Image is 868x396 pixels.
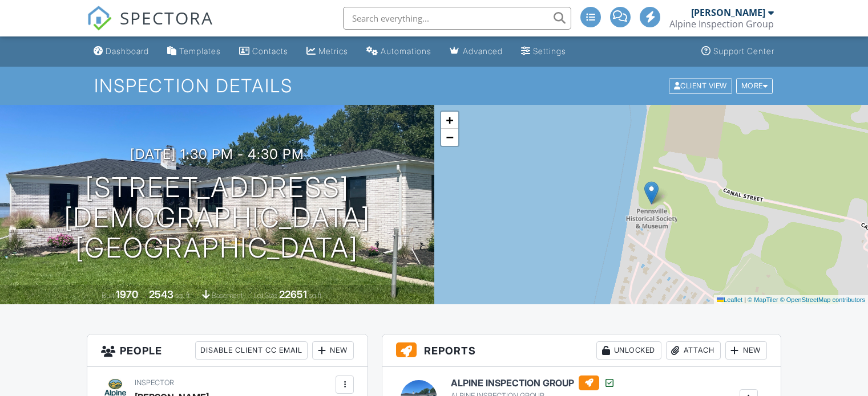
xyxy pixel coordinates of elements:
[253,291,277,300] span: Lot Size
[343,7,571,30] input: Search everything...
[697,41,779,62] a: Support Center
[235,41,293,62] a: Contacts
[516,41,571,62] a: Settings
[713,46,774,56] div: Support Center
[717,296,742,303] a: Leaflet
[744,296,746,303] span: |
[318,46,348,56] div: Metrics
[163,41,225,62] a: Templates
[596,341,661,360] div: Unlocked
[381,46,431,56] div: Automations
[18,173,416,263] h1: [STREET_ADDRESS][DEMOGRAPHIC_DATA] [GEOGRAPHIC_DATA]
[669,18,774,30] div: Alpine Inspection Group
[212,291,243,300] span: basement
[179,46,221,56] div: Templates
[362,41,436,62] a: Automations (Advanced)
[669,78,732,93] div: Client View
[441,129,458,146] a: Zoom out
[94,76,774,96] h1: Inspection Details
[312,341,354,360] div: New
[691,7,765,18] div: [PERSON_NAME]
[89,41,154,62] a: Dashboard
[135,378,174,387] span: Inspector
[120,6,213,30] span: SPECTORA
[666,341,721,360] div: Attach
[725,341,767,360] div: New
[302,41,353,62] a: Metrics
[382,334,781,367] h3: Reports
[441,112,458,129] a: Zoom in
[149,288,173,300] div: 2543
[736,78,773,93] div: More
[446,130,453,144] span: −
[644,181,659,205] img: Marker
[116,288,138,300] div: 1970
[87,334,368,367] h3: People
[87,15,213,39] a: SPECTORA
[252,46,288,56] div: Contacts
[279,288,307,300] div: 22651
[106,46,149,56] div: Dashboard
[668,81,735,89] a: Client View
[446,113,453,127] span: +
[102,291,114,300] span: Built
[463,46,503,56] div: Advanced
[445,41,507,62] a: Advanced
[748,296,778,303] a: © MapTiler
[130,146,304,162] h3: [DATE] 1:30 pm - 4:30 pm
[533,46,566,56] div: Settings
[451,375,615,390] h6: ALPINE INSPECTION GROUP
[195,341,308,360] div: Disable Client CC Email
[780,296,865,303] a: © OpenStreetMap contributors
[87,6,112,31] img: The Best Home Inspection Software - Spectora
[175,291,191,300] span: sq. ft.
[309,291,323,300] span: sq.ft.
